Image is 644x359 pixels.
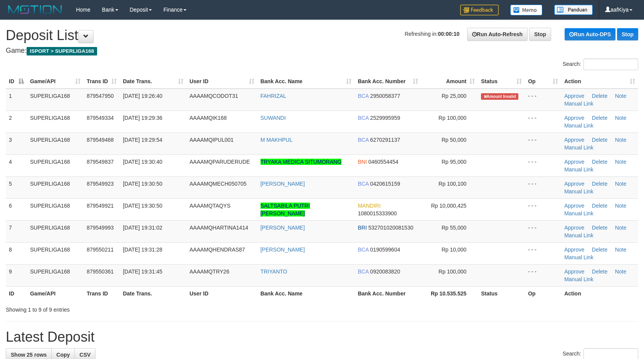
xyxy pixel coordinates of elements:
[257,286,355,300] th: Bank Acc. Name
[27,242,84,264] td: SUPERLIGA168
[592,159,607,165] a: Delete
[358,268,368,275] span: BCA
[6,28,638,43] h1: Deposit List
[27,89,84,111] td: SUPERLIGA168
[564,203,584,209] a: Approve
[123,203,162,209] span: [DATE] 19:30:50
[460,5,499,15] img: Feedback.jpg
[6,329,638,345] h1: Latest Deposit
[442,93,467,99] span: Rp 25,000
[405,31,459,37] span: Refreshing in:
[592,268,607,275] a: Delete
[368,159,399,165] span: Copy 0460554454 to clipboard
[190,159,250,165] span: AAAAMQPARUDERUDE
[6,74,27,89] th: ID: activate to sort column descending
[525,111,561,133] td: - - -
[525,220,561,242] td: - - -
[525,176,561,198] td: - - -
[84,74,120,89] th: Trans ID: activate to sort column ascending
[261,268,288,275] a: TRIYANTO
[561,286,638,300] th: Action
[120,286,187,300] th: Date Trans.
[123,247,162,253] span: [DATE] 19:31:28
[87,137,114,143] span: 879549468
[564,115,584,121] a: Approve
[439,181,466,187] span: Rp 100,100
[358,247,368,253] span: BCA
[27,111,84,133] td: SUPERLIGA168
[79,352,91,358] span: CSV
[615,137,627,143] a: Note
[525,286,561,300] th: Op
[87,159,114,165] span: 879549837
[478,74,525,89] th: Status: activate to sort column ascending
[421,286,478,300] th: Rp 10.535.525
[564,159,584,165] a: Approve
[563,59,638,70] label: Search:
[358,93,368,99] span: BCA
[6,133,27,154] td: 3
[592,181,607,187] a: Delete
[421,74,478,89] th: Amount: activate to sort column ascending
[187,286,257,300] th: User ID
[87,181,114,187] span: 879549923
[6,286,27,300] th: ID
[564,210,594,216] a: Manual Link
[525,133,561,154] td: - - -
[564,101,594,107] a: Manual Link
[615,93,627,99] a: Note
[6,154,27,176] td: 4
[358,159,367,165] span: BNI
[56,352,70,358] span: Copy
[6,111,27,133] td: 2
[27,47,97,55] span: ISPORT > SUPERLIGA168
[467,28,528,41] a: Run Auto-Refresh
[6,242,27,264] td: 8
[6,176,27,198] td: 5
[27,154,84,176] td: SUPERLIGA168
[190,203,230,209] span: AAAAMQTAQYS
[190,247,245,253] span: AAAAMQHENDRAS87
[615,268,627,275] a: Note
[355,74,421,89] th: Bank Acc. Number: activate to sort column ascending
[481,93,518,100] span: Amount is not matched
[439,268,466,275] span: Rp 100,000
[358,203,380,209] span: MANDIRI
[564,225,584,231] a: Approve
[564,232,594,238] a: Manual Link
[261,159,341,165] a: TRYAKA MEDICA SITUMORANG
[592,225,607,231] a: Delete
[592,203,607,209] a: Delete
[525,154,561,176] td: - - -
[261,203,310,216] a: SALTSABILA PUTRI [PERSON_NAME]
[525,89,561,111] td: - - -
[87,93,114,99] span: 879547950
[11,352,47,358] span: Show 25 rows
[442,159,467,165] span: Rp 95,000
[123,115,162,121] span: [DATE] 19:29:36
[123,93,162,99] span: [DATE] 19:26:40
[564,181,584,187] a: Approve
[261,137,293,143] a: M MAKHPUL
[261,115,286,121] a: SUWANDI
[27,220,84,242] td: SUPERLIGA168
[27,133,84,154] td: SUPERLIGA168
[564,93,584,99] a: Approve
[525,74,561,89] th: Op: activate to sort column ascending
[431,203,466,209] span: Rp 10,000,425
[27,176,84,198] td: SUPERLIGA168
[261,181,305,187] a: [PERSON_NAME]
[592,115,607,121] a: Delete
[27,198,84,220] td: SUPERLIGA168
[554,5,593,15] img: panduan.png
[439,115,466,121] span: Rp 100,000
[190,225,248,231] span: AAAAMQHARTINA1414
[84,286,120,300] th: Trans ID
[190,115,227,121] span: AAAAMQIK168
[370,181,400,187] span: Copy 0420615159 to clipboard
[27,286,84,300] th: Game/API
[190,93,238,99] span: AAAAMQCODOT31
[370,115,400,121] span: Copy 2529995959 to clipboard
[120,74,187,89] th: Date Trans.: activate to sort column ascending
[261,225,305,231] a: [PERSON_NAME]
